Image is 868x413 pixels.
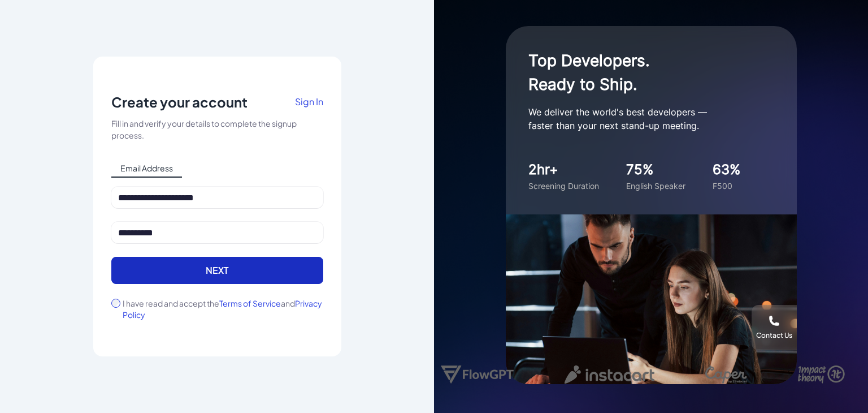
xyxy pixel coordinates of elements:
[713,160,741,180] div: 63%
[626,180,685,192] div: English Speaker
[295,93,323,118] a: Sign In
[756,331,792,340] div: Contact Us
[626,160,685,180] div: 75%
[528,180,599,192] div: Screening Duration
[123,298,323,320] label: I have read and accept the and
[111,257,323,284] button: Next
[752,305,797,350] button: Contact Us
[219,298,281,308] span: Terms of Service
[295,96,323,107] span: Sign In
[528,49,754,96] h1: Top Developers. Ready to Ship.
[713,180,741,192] div: F500
[528,160,599,180] div: 2hr+
[528,105,754,132] p: We deliver the world's best developers — faster than your next stand-up meeting.
[111,118,323,141] div: Fill in and verify your details to complete the signup process.
[111,93,248,111] p: Create your account
[111,160,182,178] span: Email Address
